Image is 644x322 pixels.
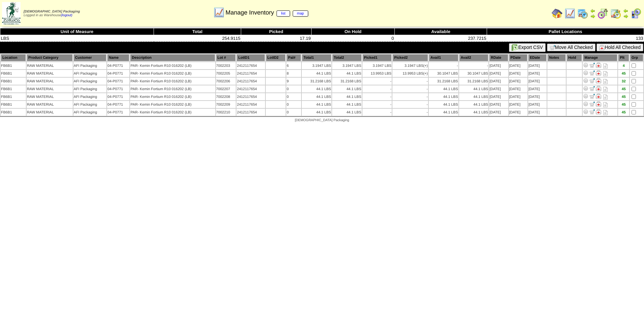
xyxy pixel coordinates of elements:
th: Hold [567,54,582,61]
td: [DATE] [528,93,547,100]
img: calendarblend.gif [598,8,608,19]
td: AFI Packaging [73,70,106,77]
td: - [392,85,428,92]
td: - [392,109,428,116]
td: 44.1 LBS [429,101,458,108]
td: 44.1 LBS [332,101,362,108]
td: 3.1947 LBS [332,62,362,69]
th: Manage [583,54,617,61]
td: 237.7215 [395,35,487,42]
img: zoroco-logo-small.webp [2,2,21,25]
td: [DATE] [489,78,508,85]
td: 2412117654 [236,85,265,92]
td: 7002203 [216,62,236,69]
th: Grp [630,54,643,61]
a: list [277,10,290,17]
td: RAW MATERIAL [27,62,73,69]
td: [DATE] [528,70,547,77]
td: LBS [0,35,154,42]
td: RAW MATERIAL [27,78,73,85]
td: 31.2168 LBS [302,78,331,85]
img: Move [589,62,595,68]
td: [DATE] [528,62,547,69]
img: excel.gif [512,44,518,51]
span: [DEMOGRAPHIC_DATA] Packaging [24,10,80,14]
td: 31.2168 LBS [332,78,362,85]
td: 44.1 LBS [459,101,489,108]
td: [DATE] [528,78,547,85]
i: Note [603,110,608,115]
td: FB6B1 [1,85,26,92]
td: 3.1947 LBS [362,62,392,69]
img: arrowleft.gif [623,8,629,14]
td: - [362,101,392,108]
img: Adjust [583,86,588,91]
img: arrowright.gif [590,14,595,19]
td: [DATE] [489,85,508,92]
i: Note [603,102,608,107]
th: Customer [73,54,106,61]
img: Move [589,78,595,83]
i: Note [603,71,608,76]
td: 44.1 LBS [459,85,489,92]
td: FB6B1 [1,109,26,116]
td: 2412117654 [236,70,265,77]
td: FB6B1 [1,62,26,69]
td: AFI Packaging [73,101,106,108]
a: (logout) [61,14,72,17]
td: RAW MATERIAL [27,101,73,108]
td: 0 [286,85,301,92]
img: Manage Hold [596,78,601,83]
div: 45 [618,110,629,114]
th: Lot # [216,54,236,61]
span: [DEMOGRAPHIC_DATA] Packaging [295,118,349,122]
td: - [459,62,489,69]
div: (+) [423,72,428,76]
div: 45 [618,103,629,107]
i: Note [603,63,608,69]
i: Note [603,87,608,92]
th: Unit of Measure [0,28,154,35]
th: Avail2 [459,54,489,61]
th: Total2 [332,54,362,61]
td: 44.1 LBS [429,93,458,100]
td: 0 [286,101,301,108]
th: Picked2 [392,54,428,61]
div: 45 [618,87,629,91]
td: [DATE] [509,109,527,116]
td: 04-P0771 [107,85,129,92]
th: RDate [489,54,508,61]
td: [DATE] [528,85,547,92]
td: 04-P0771 [107,101,129,108]
td: 254.9115 [154,35,241,42]
img: Adjust [583,109,588,114]
td: 44.1 LBS [459,93,489,100]
td: FB6B1 [1,70,26,77]
img: home.gif [552,8,562,19]
img: arrowleft.gif [590,8,595,14]
th: On Hold [311,28,394,35]
td: 2412117654 [236,78,265,85]
div: 4 [618,64,629,68]
td: - [362,78,392,85]
td: PAR- Kemin Fortium R10 016202 (LB) [130,93,215,100]
img: calendarcustomer.gif [631,8,641,19]
td: PAR- Kemin Fortium R10 016202 (LB) [130,85,215,92]
img: Adjust [583,78,588,83]
th: LotID1 [236,54,265,61]
td: PAR- Kemin Fortium R10 016202 (LB) [130,78,215,85]
td: AFI Packaging [73,109,106,116]
td: 31.2168 LBS [429,78,458,85]
td: 3.1947 LBS [302,62,331,69]
td: 13.9953 LBS [392,70,428,77]
button: Export CSV [509,43,546,52]
img: Adjust [583,93,588,99]
th: Description [130,54,215,61]
td: 44.1 LBS [302,109,331,116]
td: 44.1 LBS [302,93,331,100]
td: [DATE] [509,70,527,77]
td: 0 [286,93,301,100]
i: Note [603,95,608,100]
td: - [392,93,428,100]
img: Move [589,93,595,99]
